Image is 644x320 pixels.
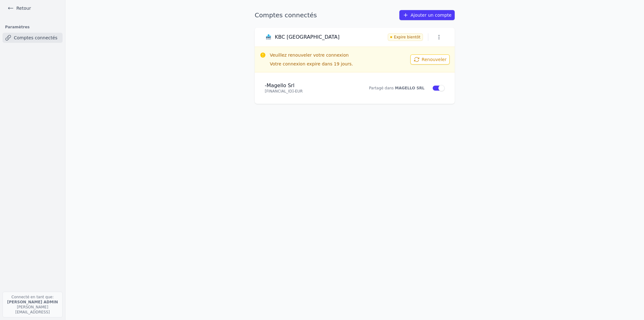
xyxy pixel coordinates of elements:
a: Comptes connectés [3,33,63,43]
h1: Comptes connectés [255,11,317,20]
p: Connecté en tant que: [PERSON_NAME][EMAIL_ADDRESS] [3,292,63,317]
p: Partagé dans [364,86,425,91]
strong: [PERSON_NAME] ADMIN [7,300,58,304]
h3: Veuillez renouveler votre connexion [270,52,410,58]
button: Renouveler [410,54,450,65]
h4: - Magello Srl [265,82,357,89]
span: Expire bientôt [388,33,423,41]
p: Votre connexion expire dans 19 jours. [270,61,410,67]
p: [FINANCIAL_ID] - EUR [265,89,357,94]
a: MAGELLO SRL [395,86,425,90]
img: KBC Brussels logo [265,33,272,41]
a: Ajouter un compte [399,10,455,20]
h3: KBC [GEOGRAPHIC_DATA] [275,34,340,40]
h3: Paramètres [3,23,63,31]
a: Retour [5,4,33,13]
